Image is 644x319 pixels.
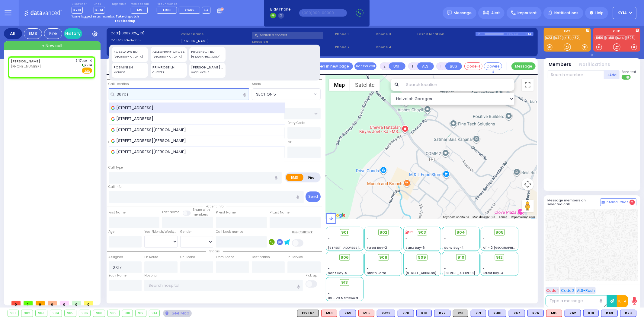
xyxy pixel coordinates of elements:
div: BLS [583,310,599,317]
span: - [483,262,485,266]
div: 905 [65,310,76,317]
div: BLS [620,310,636,317]
button: ALS [417,62,434,70]
span: + New call [42,43,62,49]
div: 910 [122,310,133,317]
div: K18 [583,310,599,317]
button: +Add [604,70,620,79]
span: [STREET_ADDRESS][PERSON_NAME] [111,127,188,133]
div: EMS [24,28,42,39]
span: Patient info [203,204,226,209]
button: Members [549,61,572,68]
span: - [367,236,369,241]
span: Internal Chat [606,200,628,204]
div: K72 [434,310,450,317]
label: Call Location [109,82,129,87]
button: Notifications [579,61,610,68]
span: Phone 4 [376,45,415,50]
span: 7:17 AM [76,58,88,63]
label: From Scene [216,255,234,260]
span: [STREET_ADDRESS] [111,105,156,111]
div: [PERSON_NAME] RD [191,65,224,70]
span: Message [454,10,472,16]
span: - [328,266,330,271]
span: Sanz Bay-5 [328,271,348,275]
div: PRIMROSE LN [152,65,185,70]
span: FD88 [163,8,171,12]
span: - [367,262,369,266]
button: Message [511,62,536,70]
button: BUS [445,62,462,70]
label: Night unit [112,2,126,6]
span: - [405,236,407,241]
span: - [483,236,485,241]
div: 904 [50,310,62,317]
div: All [4,28,22,39]
a: K62 [572,36,580,40]
div: 901 [8,310,18,317]
span: 906 [341,254,349,261]
span: M9 [137,8,142,12]
span: +4 [204,8,209,12]
label: EMS [544,30,591,34]
span: 913 [341,280,348,286]
div: ALS [546,310,562,317]
label: Call Info [109,185,122,189]
div: BLS [489,310,506,317]
div: [GEOGRAPHIC_DATA] [152,55,185,59]
span: AT - 2 [GEOGRAPHIC_DATA] [483,245,528,250]
button: Send [306,191,321,202]
span: 0 [36,301,45,305]
label: KJFD [593,30,640,34]
label: Caller: [111,38,179,43]
span: Sanz Bay-6 [405,245,425,250]
div: ALS [358,310,374,317]
label: Call back number [216,229,245,234]
span: [STREET_ADDRESS][PERSON_NAME] [328,245,385,250]
div: ROSMINI LN [114,65,146,70]
span: K-14 [81,63,92,68]
label: En Route [144,255,158,260]
span: SECTION 5 [252,89,312,99]
label: P First Name [216,210,236,215]
span: Phone 3 [376,32,415,37]
label: Lines [94,2,105,6]
label: Medic on call [131,2,150,6]
div: CHESTER [152,71,185,75]
a: K18 [564,36,571,40]
img: google_icon.svg [111,117,115,121]
label: P Last Name [270,210,290,215]
span: 2 [630,200,635,205]
span: Status [206,249,223,254]
div: K49 [601,310,618,317]
span: 910 [457,254,464,261]
img: Logo [24,9,64,17]
label: Assigned [109,255,123,260]
div: K62 [565,310,581,317]
a: [PERSON_NAME] [11,59,40,64]
span: K-14 [94,7,105,14]
button: Show street map [329,79,350,91]
span: ✕ [89,58,92,63]
label: Age [109,229,115,234]
label: Hospital [144,273,158,278]
div: K23 [620,310,636,317]
label: Areas [252,82,261,87]
span: 901 [341,229,348,235]
div: ROSELAWN RD [114,49,146,54]
label: ZIP [287,140,292,145]
div: FLY 147 [297,310,319,317]
label: Last 3 location [418,32,476,37]
span: [STREET_ADDRESS][PERSON_NAME] [444,271,501,275]
img: comment-alt.png [602,201,605,204]
div: 909 [108,310,119,317]
span: 904 [457,229,465,235]
label: Last Name [162,210,179,215]
div: [GEOGRAPHIC_DATA] [191,55,224,59]
div: K71 [471,310,486,317]
div: See map [163,310,191,317]
span: 903 [418,229,426,235]
label: In Service [287,255,303,260]
span: BRIA Phone [270,7,290,12]
button: Code 1 [546,287,559,294]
